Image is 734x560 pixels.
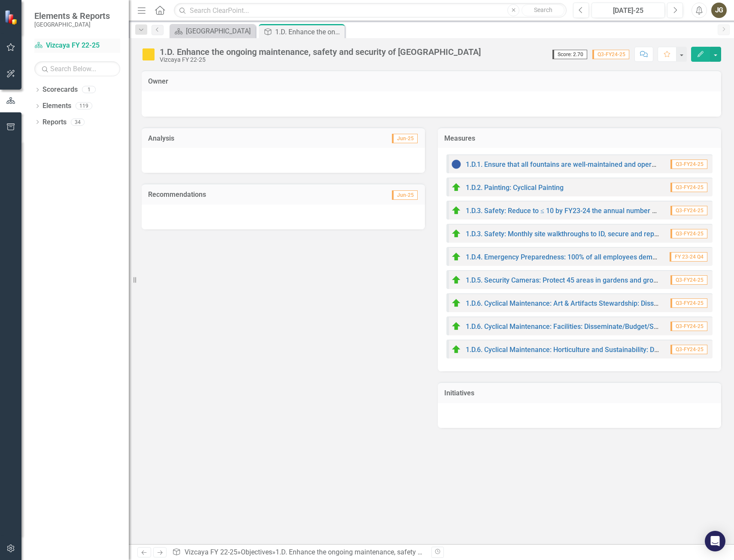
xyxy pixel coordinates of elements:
[451,344,461,355] img: At or Above Target
[670,322,707,331] span: Q3-FY24-25
[451,229,461,239] img: At or Above Target
[594,6,662,16] div: [DATE]-25
[711,3,727,18] button: JG
[705,531,725,551] div: Open Intercom Messenger
[466,322,663,331] a: 1.D.6. Cyclical Maintenance: Facilities: Disseminate/Budget/SOP
[392,190,418,200] span: Jun-25
[451,182,461,193] img: At or Above Target
[34,61,120,76] input: Search Below...
[148,191,334,199] h3: Recommendations
[670,275,707,285] span: Q3-FY24-25
[34,21,110,28] small: [GEOGRAPHIC_DATA]
[451,159,461,169] img: No Information
[241,548,272,556] a: Objectives
[451,252,461,262] img: At or Above Target
[591,3,665,18] button: [DATE]-25
[42,117,67,127] a: Reports
[466,230,726,238] a: 1.D.3. Safety: Monthly site walkthroughs to ID, secure and repair paving irregularities
[451,205,461,216] img: At or Above Target
[670,229,707,238] span: Q3-FY24-25
[148,135,282,142] h3: Analysis
[76,102,92,110] div: 119
[444,389,715,397] h3: Initiatives
[592,50,629,59] span: Q3-FY24-25
[82,86,96,93] div: 1
[534,6,552,13] span: Search
[142,48,155,61] img: Caution
[466,184,564,192] a: 1.D.2. Painting: Cyclical Painting
[34,11,110,21] span: Elements & Reports
[552,50,587,59] span: Score: 2.70
[160,57,481,63] div: Vizcaya FY 22-25
[71,118,85,126] div: 34
[185,548,237,556] a: Vizcaya FY 22-25
[42,101,71,111] a: Elements
[392,134,418,143] span: Jun-25
[160,47,481,57] div: 1.D. Enhance the ongoing maintenance, safety and security of [GEOGRAPHIC_DATA]
[276,548,529,556] div: 1.D. Enhance the ongoing maintenance, safety and security of [GEOGRAPHIC_DATA]
[466,299,719,307] a: 1.D.6. Cyclical Maintenance: Art & Artifacts Stewardship: Disseminate/Budget/SOP
[451,275,461,285] img: At or Above Target
[670,160,707,169] span: Q3-FY24-25
[466,346,728,354] a: 1.D.6. Cyclical Maintenance: Horticulture and Sustainability: Disseminate/Budget/SOP
[670,206,707,215] span: Q3-FY24-25
[275,27,343,37] div: 1.D. Enhance the ongoing maintenance, safety and security of [GEOGRAPHIC_DATA]
[148,78,715,85] h3: Owner
[34,41,120,51] a: Vizcaya FY 22-25
[42,85,78,95] a: Scorecards
[670,345,707,354] span: Q3-FY24-25
[522,4,564,16] button: Search
[174,3,567,18] input: Search ClearPoint...
[670,252,707,262] span: FY 23-24 Q4
[451,298,461,308] img: At or Above Target
[670,298,707,308] span: Q3-FY24-25
[186,26,253,36] div: [GEOGRAPHIC_DATA]
[444,135,715,142] h3: Measures
[670,183,707,192] span: Q3-FY24-25
[172,548,425,557] div: » »
[172,26,253,36] a: [GEOGRAPHIC_DATA]
[451,321,461,331] img: At or Above Target
[4,10,19,25] img: ClearPoint Strategy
